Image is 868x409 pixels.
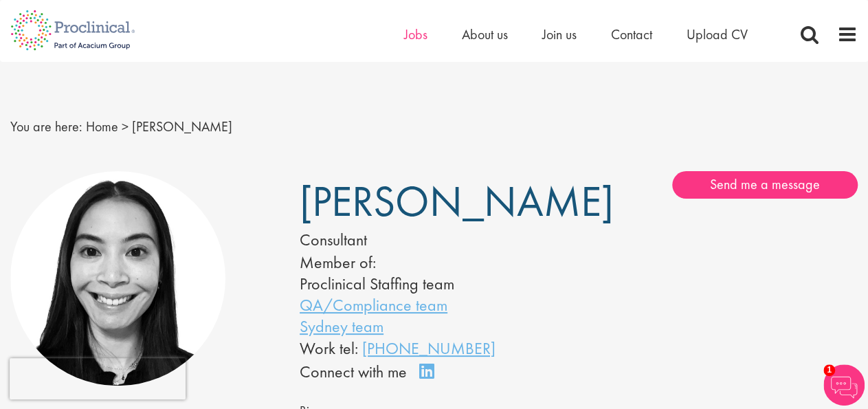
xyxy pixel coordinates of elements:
span: You are here: [10,118,82,135]
img: Chatbot [823,364,865,406]
a: Upload CV [687,25,748,43]
span: > [122,118,129,135]
span: [PERSON_NAME] [300,174,614,229]
span: Work tel: [300,338,358,359]
a: [PHONE_NUMBER] [362,338,496,359]
label: Member of: [300,252,376,273]
a: About us [462,25,508,43]
li: Proclinical Staffing team [300,273,537,294]
a: Sydney team [300,316,383,337]
a: Contact [611,25,652,43]
a: Jobs [404,25,427,43]
div: Consultant [300,228,537,252]
span: [PERSON_NAME] [132,118,232,135]
iframe: reCAPTCHA [10,358,186,399]
span: 1 [823,364,835,376]
a: Join us [542,25,577,43]
img: Pamela Phoumavong [10,171,225,386]
a: QA/Compliance team [300,294,447,316]
a: Send me a message [672,171,858,199]
a: breadcrumb link [86,118,118,135]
